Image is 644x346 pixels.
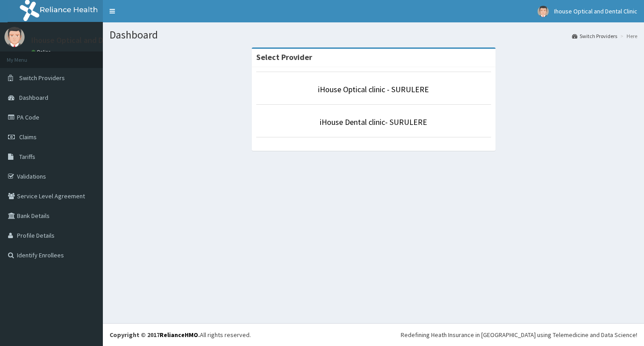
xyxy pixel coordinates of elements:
p: Ihouse Optical and Dental Clinic [31,36,143,44]
span: Claims [19,133,37,141]
li: Here [618,32,637,40]
strong: Copyright © 2017 . [110,331,200,339]
span: Dashboard [19,94,48,102]
strong: Select Provider [256,52,312,62]
a: iHouse Optical clinic - SURULERE [318,84,429,94]
h1: Dashboard [110,29,637,41]
span: Tariffs [19,153,35,161]
a: Online [31,49,53,55]
img: User Image [538,6,549,17]
span: Ihouse Optical and Dental Clinic [554,7,637,15]
a: RelianceHMO [160,331,198,339]
a: iHouse Dental clinic- SURULERE [320,117,427,127]
img: User Image [4,27,25,47]
a: Switch Providers [572,32,617,40]
div: Redefining Heath Insurance in [GEOGRAPHIC_DATA] using Telemedicine and Data Science! [401,330,637,339]
footer: All rights reserved. [103,323,644,346]
span: Switch Providers [19,74,65,82]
